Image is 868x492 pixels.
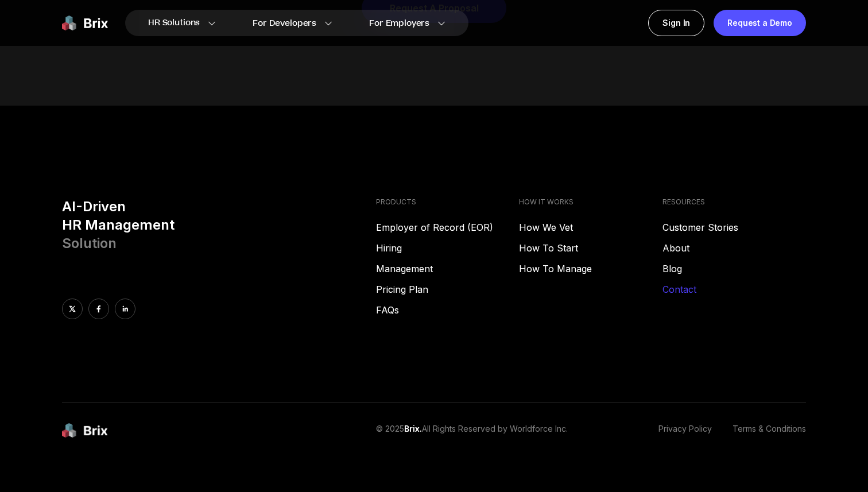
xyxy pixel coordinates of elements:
[519,241,662,255] a: How To Start
[519,220,662,234] a: How We Vet
[369,17,429,29] span: For Employers
[376,303,520,317] a: FAQs
[519,262,662,276] a: How To Manage
[662,220,806,234] a: Customer Stories
[376,241,520,255] a: Hiring
[376,220,520,234] a: Employer of Record (EOR)
[62,423,108,439] img: brix
[376,262,520,276] a: Management
[376,282,520,296] a: Pricing Plan
[62,197,367,253] h3: AI-Driven HR Management
[62,235,117,251] span: Solution
[519,197,662,207] h4: HOW IT WORKS
[714,10,806,36] a: Request a Demo
[376,197,520,207] h4: PRODUCTS
[648,10,704,36] a: Sign In
[662,262,806,276] a: Blog
[733,423,806,439] a: Terms & Conditions
[376,423,568,439] p: © 2025 All Rights Reserved by Worldforce Inc.
[148,14,200,32] span: HR Solutions
[662,241,806,255] a: About
[662,197,806,207] h4: RESOURCES
[662,282,806,296] a: Contact
[404,424,422,433] span: Brix.
[658,423,712,439] a: Privacy Policy
[253,17,316,29] span: For Developers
